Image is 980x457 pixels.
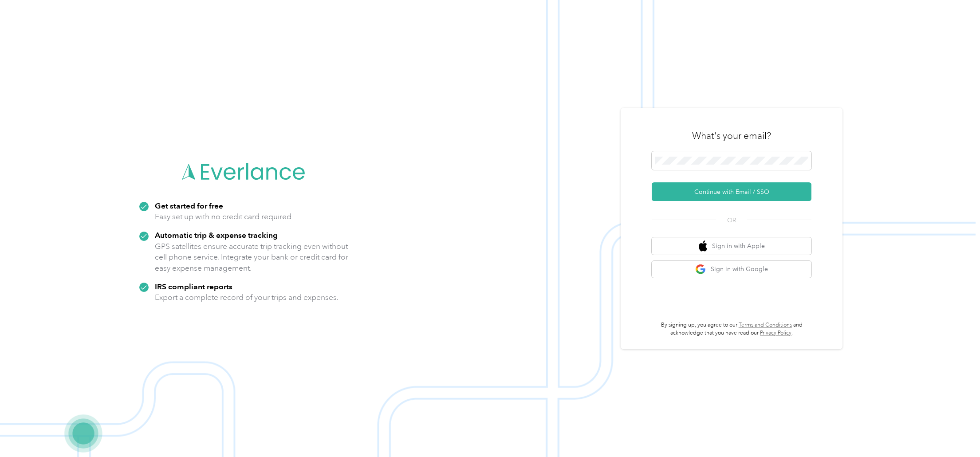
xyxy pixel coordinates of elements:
[155,292,338,303] p: Export a complete record of your trips and expenses.
[155,282,232,291] strong: IRS compliant reports
[652,237,811,255] button: apple logoSign in with Apple
[652,182,811,201] button: Continue with Email / SSO
[716,216,747,225] span: OR
[739,322,792,328] a: Terms and Conditions
[760,330,791,336] a: Privacy Policy
[155,201,223,210] strong: Get started for free
[155,241,349,274] p: GPS satellites ensure accurate trip tracking even without cell phone service. Integrate your bank...
[652,321,811,337] p: By signing up, you agree to our and acknowledge that you have read our .
[699,240,708,252] img: apple logo
[930,407,980,457] iframe: Everlance-gr Chat Button Frame
[692,130,771,142] h3: What's your email?
[155,230,278,240] strong: Automatic trip & expense tracking
[652,261,811,278] button: google logoSign in with Google
[155,211,291,222] p: Easy set up with no credit card required
[695,264,706,275] img: google logo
